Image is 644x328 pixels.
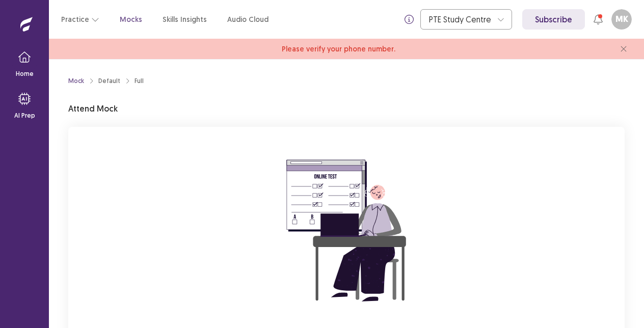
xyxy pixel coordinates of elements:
button: close [615,41,632,57]
button: info [400,10,418,29]
a: Subscribe [522,9,585,30]
p: Attend Mock [68,102,118,115]
p: AI Prep [14,111,35,120]
div: Default [98,76,120,86]
button: Practice [61,10,99,29]
span: Please verify your phone number. [282,44,395,54]
div: PTE Study Centre [429,10,492,29]
nav: breadcrumb [68,76,144,86]
a: Skills Insights [163,14,207,25]
a: Mocks [120,14,142,25]
a: Audio Cloud [227,14,269,25]
button: MK [611,9,632,30]
img: attend-mock [255,139,438,322]
a: Mock [68,76,84,86]
div: Full [135,76,144,86]
p: Home [16,69,34,78]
